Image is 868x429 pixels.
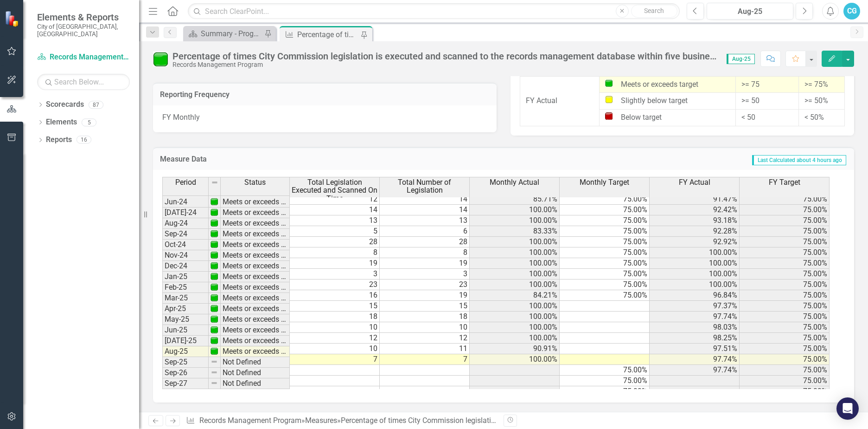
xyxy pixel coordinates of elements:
[380,247,470,258] td: 8
[740,354,830,365] td: 75.00%
[740,279,830,290] td: 75.00%
[560,194,650,205] td: 75.00%
[740,386,830,397] td: 75.00%
[221,218,290,229] td: Meets or exceeds target
[290,247,380,258] td: 8
[740,312,830,322] td: 75.00%
[290,333,380,344] td: 12
[490,178,539,187] span: Monthly Actual
[162,368,209,378] td: Sep-26
[221,197,290,208] td: Meets or exceeds target
[710,6,790,17] div: Aug-25
[650,226,740,237] td: 92.28%
[162,346,209,357] td: Aug-25
[221,346,290,357] td: Meets or exceeds target
[199,416,301,425] a: Records Management Program
[470,247,560,258] td: 100.00%
[211,358,218,365] img: 8DAGhfEEPCf229AAAAAElFTkSuQmCC
[380,312,470,322] td: 18
[740,269,830,279] td: 75.00%
[221,229,290,240] td: Meets or exceeds target
[650,322,740,333] td: 98.03%
[211,294,218,301] img: 1UOPjbPZzarJnojPNnPdqcrKqsyubKg2UwelywlROmNPl+gdMW9Kb8ri8GgAAAABJRU5ErkJggg==
[470,301,560,312] td: 100.00%
[160,155,387,163] h3: Measure Data
[221,314,290,325] td: Meets or exceeds target
[650,365,740,376] td: 97.74%
[211,283,218,291] img: 1UOPjbPZzarJnojPNnPdqcrKqsyubKg2UwelywlROmNPl+gdMW9Kb8ri8GgAAAABJRU5ErkJggg==
[290,312,380,322] td: 18
[162,293,209,304] td: Mar-25
[679,178,710,187] span: FY Actual
[382,178,467,195] span: Total Number of Legislation
[740,226,830,237] td: 75.00%
[290,344,380,354] td: 10
[644,7,664,14] span: Search
[162,357,209,368] td: Sep-25
[380,333,470,344] td: 12
[740,344,830,354] td: 75.00%
[380,205,470,215] td: 14
[470,194,560,205] td: 85.71%
[290,301,380,312] td: 15
[740,215,830,226] td: 75.00%
[650,215,740,226] td: 93.18%
[740,247,830,258] td: 75.00%
[290,322,380,333] td: 10
[470,269,560,279] td: 100.00%
[650,344,740,354] td: 97.51%
[740,365,830,376] td: 75.00%
[221,272,290,282] td: Meets or exceeds target
[290,290,380,301] td: 16
[650,269,740,279] td: 100.00%
[470,237,560,247] td: 100.00%
[605,96,730,106] div: Slightly below target
[290,215,380,226] td: 13
[211,315,218,323] img: 1UOPjbPZzarJnojPNnPdqcrKqsyubKg2UwelywlROmNPl+gdMW9Kb8ri8GgAAAABJRU5ErkJggg==
[380,194,470,205] td: 14
[162,240,209,250] td: Oct-24
[221,250,290,261] td: Meets or exceeds target
[162,325,209,336] td: Jun-25
[520,76,600,126] td: FY Actual
[740,290,830,301] td: 75.00%
[470,333,560,344] td: 100.00%
[740,301,830,312] td: 75.00%
[470,205,560,215] td: 100.00%
[560,279,650,290] td: 75.00%
[380,290,470,301] td: 19
[211,326,218,333] img: 1UOPjbPZzarJnojPNnPdqcrKqsyubKg2UwelywlROmNPl+gdMW9Kb8ri8GgAAAABJRU5ErkJggg==
[185,28,262,39] a: Summary - Program Description (1300)
[650,237,740,247] td: 92.92%
[162,304,209,314] td: Apr-25
[37,12,130,23] span: Elements & Reports
[186,416,497,426] div: » »
[650,247,740,258] td: 100.00%
[650,279,740,290] td: 100.00%
[650,333,740,344] td: 98.25%
[290,269,380,279] td: 3
[650,205,740,215] td: 92.42%
[211,262,218,269] img: 1UOPjbPZzarJnojPNnPdqcrKqsyubKg2UwelywlROmNPl+gdMW9Kb8ri8GgAAAABJRU5ErkJggg==
[162,336,209,346] td: [DATE]-25
[211,379,218,387] img: 8DAGhfEEPCf229AAAAAElFTkSuQmCC
[5,11,21,27] img: ClearPoint Strategy
[380,322,470,333] td: 10
[37,52,130,63] a: Records Management Program
[605,96,613,103] img: Slightly below target
[735,110,798,126] td: < 50
[740,205,830,215] td: 75.00%
[707,3,793,19] button: Aug-25
[380,354,470,365] td: 7
[211,251,218,259] img: 1UOPjbPZzarJnojPNnPdqcrKqsyubKg2UwelywlROmNPl+gdMW9Kb8ri8GgAAAABJRU5ErkJggg==
[211,179,218,186] img: 8DAGhfEEPCf229AAAAAElFTkSuQmCC
[221,336,290,346] td: Meets or exceeds target
[211,240,218,248] img: 1UOPjbPZzarJnojPNnPdqcrKqsyubKg2UwelywlROmNPl+gdMW9Kb8ri8GgAAAABJRU5ErkJggg==
[470,279,560,290] td: 100.00%
[46,117,77,128] a: Elements
[82,118,96,126] div: 5
[211,337,218,344] img: 1UOPjbPZzarJnojPNnPdqcrKqsyubKg2UwelywlROmNPl+gdMW9Kb8ri8GgAAAABJRU5ErkJggg==
[650,354,740,365] td: 97.74%
[740,237,830,247] td: 75.00%
[162,197,209,208] td: Jun-24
